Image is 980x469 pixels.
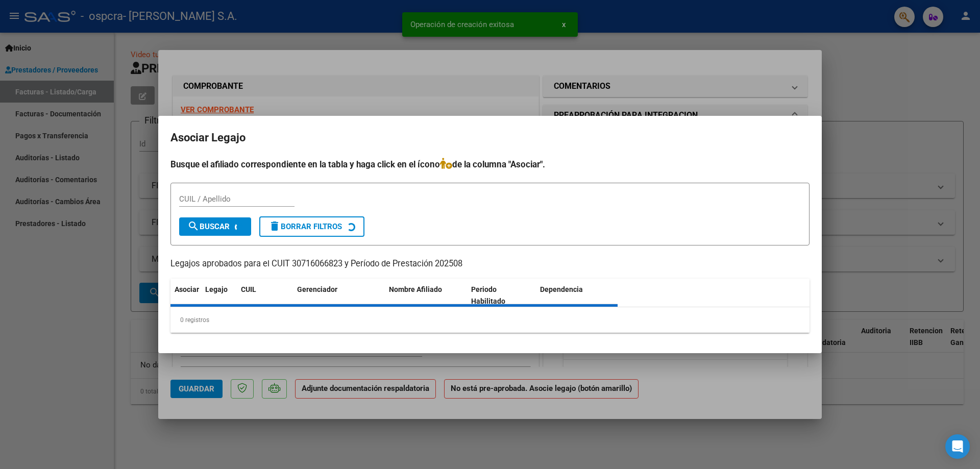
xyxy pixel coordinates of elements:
[205,285,228,293] span: Legajo
[170,307,810,333] div: 0 registros
[259,216,364,237] button: Borrar Filtros
[237,279,293,312] datatable-header-cell: CUIL
[389,285,442,293] span: Nombre Afiliado
[179,217,251,236] button: Buscar
[471,285,505,305] span: Periodo Habilitado
[170,128,810,147] h2: Asociar Legajo
[467,279,536,312] datatable-header-cell: Periodo Habilitado
[170,158,810,171] h4: Busque el afiliado correspondiente en la tabla y haga click en el ícono de la columna "Asociar".
[268,222,342,231] span: Borrar Filtros
[945,434,970,459] div: Open Intercom Messenger
[293,279,385,312] datatable-header-cell: Gerenciador
[201,279,237,312] datatable-header-cell: Legajo
[536,279,618,312] datatable-header-cell: Dependencia
[385,279,467,312] datatable-header-cell: Nombre Afiliado
[170,258,810,270] p: Legajos aprobados para el CUIT 30716066823 y Período de Prestación 202508
[175,285,199,293] span: Asociar
[170,279,201,312] datatable-header-cell: Asociar
[540,285,583,293] span: Dependencia
[241,285,256,293] span: CUIL
[187,222,230,231] span: Buscar
[187,220,200,232] mat-icon: search
[297,285,337,293] span: Gerenciador
[268,220,281,232] mat-icon: delete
